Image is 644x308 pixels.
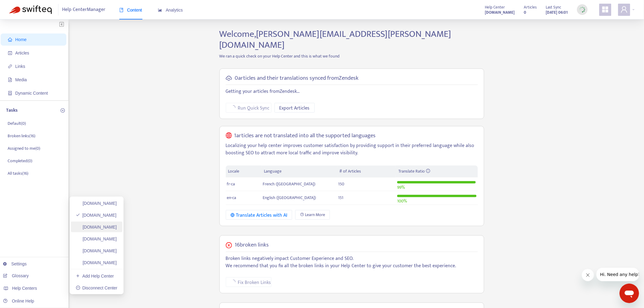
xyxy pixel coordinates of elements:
span: area-chart [158,8,162,12]
a: [DOMAIN_NAME] [76,260,117,265]
span: 99 % [397,184,405,191]
th: # of Articles [337,166,396,177]
p: Broken links negatively impact Customer Experience and SEO. We recommend that you fix all the bro... [226,255,478,270]
img: sync_loading.0b5143dde30e3a21642e.gif [579,6,586,13]
span: loading [230,279,236,285]
span: 150 [338,180,345,187]
span: file-image [8,78,12,82]
a: [DOMAIN_NAME] [76,236,117,241]
span: English ([GEOGRAPHIC_DATA]) [263,194,316,201]
p: Broken links ( 16 ) [8,133,35,139]
span: Hi. Need any help? [4,4,44,9]
strong: 0 [524,9,527,16]
span: Help Center Manager [62,4,106,16]
p: Assigned to me ( 0 ) [8,145,40,152]
span: Articles [524,4,537,11]
p: We ran a quick check on your Help Center and this is what we found [215,53,489,59]
span: en-ca [227,194,236,201]
iframe: Message from company [597,268,639,281]
span: fr-ca [227,180,235,187]
span: container [8,91,12,95]
strong: [DATE] 06:01 [546,9,568,16]
th: Language [261,166,337,177]
span: home [8,37,12,42]
a: Disconnect Center [76,285,117,290]
p: All tasks ( 16 ) [8,170,28,177]
span: link [8,64,12,68]
span: close-circle [226,242,232,248]
button: Run Quick Sync [226,103,271,113]
img: Swifteq [9,5,52,14]
span: loading [230,105,236,111]
span: Help Centers [12,286,37,291]
h5: 0 articles and their translations synced from Zendesk [235,75,359,82]
button: Fix Broken Links [226,277,271,287]
h5: 1 articles are not translated into all the supported languages [234,132,376,139]
span: appstore [602,6,609,13]
span: Export Articles [279,104,310,112]
div: Translate Ratio [398,168,475,175]
button: Export Articles [275,103,315,113]
span: Media [15,77,27,82]
span: cloud-sync [226,75,232,81]
span: Dynamic Content [15,91,48,96]
a: [DOMAIN_NAME] [76,213,117,218]
a: Settings [3,261,27,266]
th: Locale [226,166,262,177]
a: Glossary [3,273,29,278]
span: Home [15,37,26,42]
span: Fix Broken Links [238,279,271,286]
iframe: Close message [582,269,594,281]
p: Localizing your help center improves customer satisfaction by providing support in their preferre... [226,142,478,157]
span: 100 % [397,198,407,205]
span: Content [119,8,142,12]
span: user [621,6,628,13]
span: Run Quick Sync [238,104,270,112]
strong: [DOMAIN_NAME] [485,9,515,16]
span: Analytics [158,8,183,12]
span: Help Center [485,4,505,11]
p: Getting your articles from Zendesk ... [226,88,478,95]
a: Add Help Center [76,274,114,278]
a: [DOMAIN_NAME] [76,225,117,229]
p: Default ( 0 ) [8,120,26,127]
h5: 16 broken links [235,242,269,249]
a: Learn More [295,210,330,220]
a: Online Help [3,299,34,303]
p: Tasks [6,107,18,114]
p: Completed ( 0 ) [8,158,32,164]
button: Translate Articles with AI [226,210,292,220]
span: account-book [8,51,12,55]
iframe: Button to launch messaging window [620,284,639,303]
span: plus-circle [61,108,65,113]
span: Articles [15,51,29,55]
a: [DOMAIN_NAME] [76,201,117,206]
div: Translate Articles with AI [231,212,288,219]
span: book [119,8,124,12]
span: Links [15,64,25,69]
span: global [226,132,232,139]
span: Last Sync [546,4,562,11]
span: 151 [338,194,344,201]
span: Learn More [305,212,325,218]
span: French ([GEOGRAPHIC_DATA]) [263,180,315,187]
a: [DOMAIN_NAME] [76,248,117,253]
span: Welcome, [PERSON_NAME][EMAIL_ADDRESS][PERSON_NAME][DOMAIN_NAME] [219,26,451,53]
a: [DOMAIN_NAME] [485,9,515,16]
